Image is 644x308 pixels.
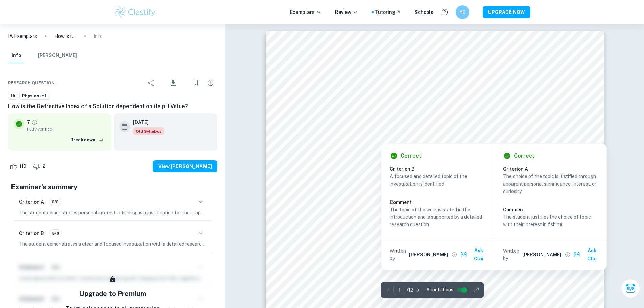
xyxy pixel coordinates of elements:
div: Bookmark [189,76,202,90]
p: A focused and detailed topic of the investigation is identified [390,173,485,188]
h6: Criterion A [19,198,44,206]
p: Exemplars [290,8,321,16]
h6: [DATE] [133,119,159,126]
h5: Upgrade to Premium [79,289,146,299]
button: View [PERSON_NAME] [153,160,217,172]
button: YE [456,5,469,19]
h6: [PERSON_NAME] [522,251,562,258]
h6: Criterion A [503,165,604,173]
img: Clastify logo [114,5,157,19]
span: 2 [39,163,49,170]
h6: Correct [401,152,421,160]
span: Old Syllabus [133,127,164,135]
h6: Comment [390,198,485,206]
p: 7 [27,119,30,126]
button: UPGRADE NOW [483,6,530,18]
button: Ask Clai [621,279,640,298]
button: Breakdown [69,135,106,145]
a: IA [8,92,18,100]
a: Tutoring [375,8,401,16]
p: Info [94,32,103,40]
a: Grade fully verified [31,119,38,125]
span: IA [8,93,18,99]
p: Written by [503,247,521,262]
span: 113 [16,163,30,170]
p: Review [335,8,358,16]
p: The student demonstrates a clear and focused investigation with a detailed research question. The... [19,240,207,248]
h6: How is the Refractive Index of a Solution dependent on its pH Value? [8,102,217,111]
a: Physics-HL [19,92,50,100]
h6: Criterion B [19,230,44,237]
button: Info [8,48,24,63]
div: Like [8,161,30,172]
a: IA Exemplars [8,32,37,40]
h6: [PERSON_NAME] [409,251,448,258]
span: 2/2 [50,199,61,205]
div: Dislike [31,161,49,172]
p: The topic of the work is stated in the introduction and is supported by a detailed research question [390,206,485,228]
img: clai.svg [460,251,467,258]
h6: YE [458,8,466,16]
p: How is the Refractive Index of a Solution dependent on its pH Value? [54,32,76,40]
div: Share [145,76,158,90]
p: The choice of the topic is justified through apparent personal significance, interest, or curiosity [503,173,598,195]
button: View full profile [563,250,572,259]
button: Ask Clai [459,244,490,265]
button: Help and Feedback [439,6,450,18]
button: Ask Clai [572,244,603,265]
div: Starting from the May 2025 session, the Physics IA requirements have changed. It's OK to refer to... [133,127,164,135]
p: The student justifies the choice of topic with their interest in fishing [503,213,598,228]
span: Research question [8,80,55,86]
h6: Criterion B [390,165,491,173]
h6: Correct [514,152,534,160]
span: Annotations [426,286,453,293]
h6: Comment [503,206,598,213]
p: / 12 [407,286,413,294]
p: The student demonstrates personal interest in fishing as a justification for their topic choice, ... [19,209,207,216]
span: Physics-HL [20,93,50,99]
h5: Examiner's summary [11,182,215,192]
img: clai.svg [574,251,580,258]
p: Written by [390,247,408,262]
a: Schools [414,8,433,16]
button: View full profile [450,250,459,259]
div: Report issue [204,76,217,90]
span: Fully verified [27,126,106,132]
span: 5/6 [50,230,62,236]
div: Download [160,74,188,92]
button: [PERSON_NAME] [38,48,77,63]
